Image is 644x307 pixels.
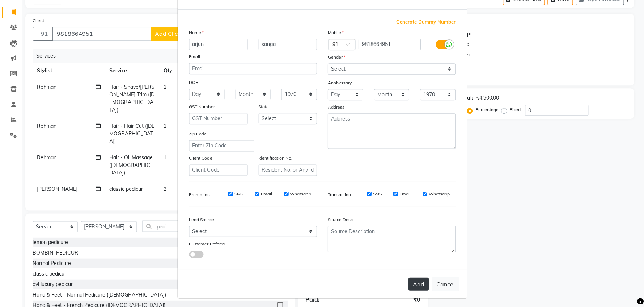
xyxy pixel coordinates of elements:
label: Email [399,190,410,197]
label: Whatsapp [428,190,449,197]
label: Mobile [327,29,343,36]
label: SMS [373,190,381,197]
label: Zip Code [189,131,207,137]
button: Cancel [431,277,459,291]
label: Anniversary [327,80,351,86]
label: Source Desc [327,216,352,223]
label: Email [189,54,200,60]
input: Client Code [189,164,247,176]
label: Gender [327,54,345,60]
input: Mobile [358,39,421,50]
label: Email [260,190,272,197]
input: Last Name [258,39,317,50]
label: SMS [234,190,243,197]
label: Name [189,29,204,36]
input: Enter Zip Code [189,140,254,151]
input: Email [189,63,317,74]
label: Address [327,104,344,110]
button: Add [408,277,428,290]
span: Generate Dummy Number [396,18,455,26]
label: State [258,104,269,110]
label: Whatsapp [290,190,311,197]
label: Identification No. [258,155,292,161]
label: Lead Source [189,216,214,223]
label: Promotion [189,191,210,198]
label: GST Number [189,104,215,110]
input: First Name [189,39,247,50]
label: Client Code [189,155,212,161]
label: DOB [189,79,198,86]
label: Customer Referral [189,240,225,247]
input: Resident No. or Any Id [258,164,317,176]
input: GST Number [189,113,247,124]
label: Transaction [327,191,351,198]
